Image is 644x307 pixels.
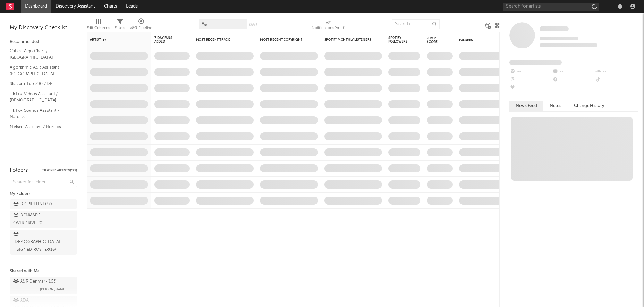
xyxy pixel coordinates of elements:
[540,26,569,32] a: Some Artist
[392,19,440,29] input: Search...
[13,200,52,208] div: DK PIPELINE ( 27 )
[543,101,568,111] button: Notes
[540,26,569,31] span: Some Artist
[509,101,543,111] button: News Feed
[10,277,77,294] a: A&R Denmark(163)[PERSON_NAME]
[13,212,59,227] div: DENMARK - OVERDRIVE ( 20 )
[388,36,411,44] div: Spotify Followers
[10,167,28,174] div: Folders
[509,76,552,84] div: --
[10,91,71,104] a: TikTok Videos Assistant / [DEMOGRAPHIC_DATA]
[42,169,77,172] button: Tracked Artists(127)
[509,60,562,65] span: Fans Added by Platform
[552,76,595,84] div: --
[427,36,443,44] div: Jump Score
[509,67,552,76] div: --
[10,38,77,46] div: Recommended
[595,76,638,84] div: --
[10,190,77,198] div: My Folders
[324,38,372,42] div: Spotify Monthly Listeners
[568,101,611,111] button: Change History
[509,84,552,92] div: --
[10,268,77,275] div: Shared with Me
[90,38,138,42] div: Artist
[10,80,71,87] a: Shazam Top 200 / DK
[130,16,152,35] div: A&R Pipeline
[130,24,152,32] div: A&R Pipeline
[260,38,308,42] div: Most Recent Copyright
[312,16,345,35] div: Notifications (Artist)
[503,3,599,11] input: Search for artists
[10,178,77,187] input: Search for folders...
[10,64,71,77] a: Algorithmic A&R Assistant ([GEOGRAPHIC_DATA])
[312,24,345,32] div: Notifications (Artist)
[10,107,71,120] a: TikTok Sounds Assistant / Nordics
[40,285,66,293] span: [PERSON_NAME]
[10,211,77,228] a: DENMARK - OVERDRIVE(20)
[595,67,638,76] div: --
[87,16,110,35] div: Edit Columns
[540,37,578,40] span: Tracking Since: [DATE]
[10,24,77,32] div: My Discovery Checklist
[459,38,507,42] div: Folders
[10,230,77,255] a: [DEMOGRAPHIC_DATA] - SIGNED ROSTER(16)
[154,36,180,44] span: 7-Day Fans Added
[10,123,71,130] a: Nielsen Assistant / Nordics
[196,38,244,42] div: Most Recent Track
[249,23,257,27] button: Save
[10,48,71,61] a: Critical Algo Chart / [GEOGRAPHIC_DATA]
[540,43,597,47] span: 0 fans last week
[13,231,60,254] div: [DEMOGRAPHIC_DATA] - SIGNED ROSTER ( 16 )
[10,199,77,209] a: DK PIPELINE(27)
[87,24,110,32] div: Edit Columns
[115,16,125,35] div: Filters
[552,67,595,76] div: --
[115,24,125,32] div: Filters
[13,278,57,285] div: A&R Denmark ( 163 )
